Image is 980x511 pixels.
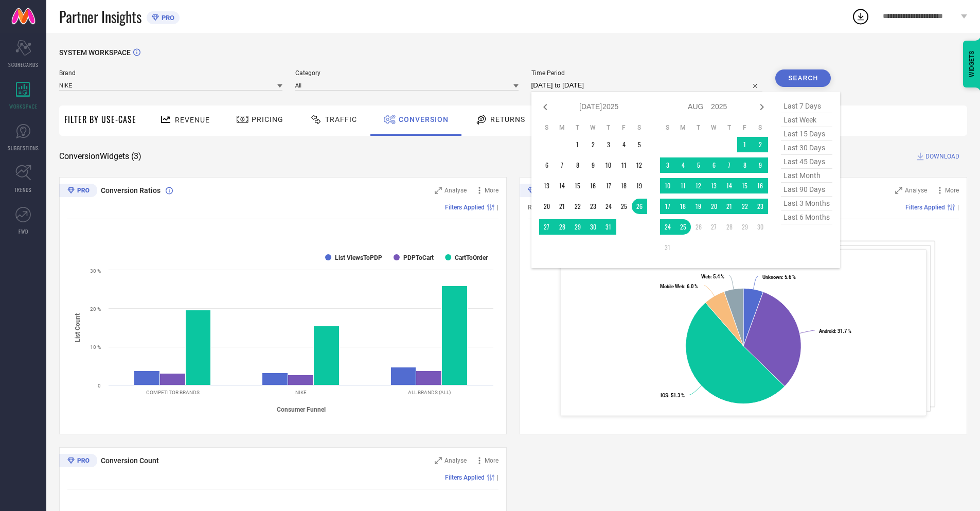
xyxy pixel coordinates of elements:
[691,219,706,235] td: Tue Aug 26 2025
[632,124,647,132] th: Saturday
[753,124,768,132] th: Saturday
[520,184,558,199] div: Premium
[781,183,832,197] span: last 90 days
[335,254,382,261] text: List ViewsToPDP
[64,113,136,126] span: Filter By Use-Case
[485,187,498,194] span: More
[722,199,737,214] td: Thu Aug 21 2025
[675,199,691,214] td: Mon Aug 18 2025
[691,124,706,132] th: Tuesday
[737,219,753,235] td: Fri Aug 29 2025
[781,99,832,113] span: last 7 days
[601,157,616,173] td: Thu Jul 10 2025
[762,274,782,280] tspan: Unknown
[539,199,555,214] td: Sun Jul 20 2025
[435,187,442,194] svg: Zoom
[661,284,699,289] text: : 6.0 %
[531,69,763,77] span: Time Period
[851,7,870,26] div: Open download list
[737,137,753,152] td: Fri Aug 01 2025
[945,187,959,194] span: More
[59,6,141,27] span: Partner Insights
[601,178,616,193] td: Thu Jul 17 2025
[701,274,724,279] text: : 5.4 %
[706,124,722,132] th: Wednesday
[675,124,691,132] th: Monday
[675,178,691,193] td: Mon Aug 11 2025
[616,124,632,132] th: Friday
[555,124,570,132] th: Monday
[570,124,585,132] th: Tuesday
[539,157,555,173] td: Sun Jul 06 2025
[632,178,647,193] td: Sat Jul 19 2025
[59,184,97,199] div: Premium
[531,79,763,92] input: Select time period
[753,157,768,173] td: Sat Aug 09 2025
[101,456,159,465] span: Conversion Count
[539,101,551,113] div: Previous month
[722,219,737,235] td: Thu Aug 28 2025
[661,284,685,289] tspan: Mobile Web
[660,124,675,132] th: Sunday
[435,457,442,464] svg: Zoom
[753,137,768,152] td: Sat Aug 02 2025
[444,187,467,194] span: Analyse
[660,240,675,255] td: Sun Aug 31 2025
[585,124,601,132] th: Wednesday
[444,457,467,464] span: Analyse
[781,155,832,169] span: last 45 days
[616,199,632,214] td: Fri Jul 25 2025
[775,69,831,87] button: Search
[632,157,647,173] td: Sat Jul 12 2025
[756,101,768,113] div: Next month
[159,14,174,22] span: PRO
[9,102,38,110] span: WORKSPACE
[585,157,601,173] td: Wed Jul 09 2025
[325,115,357,124] span: Traffic
[706,199,722,214] td: Wed Aug 20 2025
[399,115,449,124] span: Conversion
[570,219,585,235] td: Tue Jul 29 2025
[675,157,691,173] td: Mon Aug 04 2025
[632,137,647,152] td: Sat Jul 05 2025
[90,306,101,312] text: 20 %
[737,157,753,173] td: Fri Aug 08 2025
[59,48,131,57] span: SYSTEM WORKSPACE
[632,199,647,214] td: Sat Jul 26 2025
[74,313,81,342] tspan: List Count
[90,344,101,350] text: 10 %
[90,268,101,274] text: 30 %
[781,169,832,183] span: last month
[585,137,601,152] td: Wed Jul 02 2025
[497,204,498,211] span: |
[781,210,832,224] span: last 6 months
[277,406,326,413] tspan: Consumer Funnel
[539,178,555,193] td: Sun Jul 13 2025
[616,178,632,193] td: Fri Jul 18 2025
[616,157,632,173] td: Fri Jul 11 2025
[175,116,210,124] span: Revenue
[737,199,753,214] td: Fri Aug 22 2025
[585,219,601,235] td: Wed Jul 30 2025
[706,219,722,235] td: Wed Aug 27 2025
[601,219,616,235] td: Thu Jul 31 2025
[8,61,39,68] span: SCORECARDS
[485,457,498,464] span: More
[660,219,675,235] td: Sun Aug 24 2025
[585,178,601,193] td: Wed Jul 16 2025
[555,157,570,173] td: Mon Jul 07 2025
[691,178,706,193] td: Tue Aug 12 2025
[819,328,851,334] text: : 31.7 %
[781,197,832,210] span: last 3 months
[570,178,585,193] td: Tue Jul 15 2025
[539,219,555,235] td: Sun Jul 27 2025
[455,254,488,261] text: CartToOrder
[490,115,525,124] span: Returns
[497,474,498,481] span: |
[616,137,632,152] td: Fri Jul 04 2025
[722,157,737,173] td: Thu Aug 07 2025
[445,474,485,481] span: Filters Applied
[737,178,753,193] td: Fri Aug 15 2025
[59,151,141,162] span: Conversion Widgets ( 3 )
[722,178,737,193] td: Thu Aug 14 2025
